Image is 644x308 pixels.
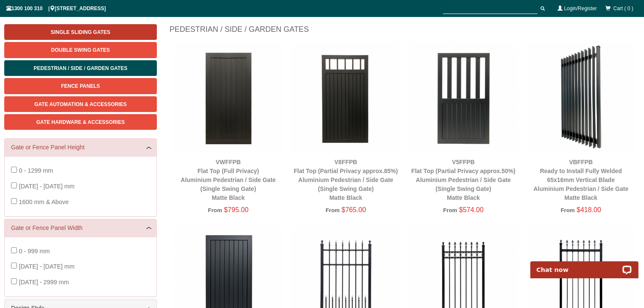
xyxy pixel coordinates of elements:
[564,6,597,11] a: Login/Register
[174,43,283,152] img: VWFFPB - Flat Top (Full Privacy) - Aluminium Pedestrian / Side Gate (Single Swing Gate) - Matte B...
[613,6,633,11] span: Cart ( 0 )
[4,60,157,76] a: Pedestrian / Side / Garden Gates
[19,279,69,286] span: [DATE] - 2999 mm
[577,206,601,213] span: $418.00
[19,167,53,174] span: 0 - 1299 mm
[443,207,457,213] span: From
[33,65,127,71] span: Pedestrian / Side / Garden Gates
[170,24,640,39] h1: Pedestrian / Side / Garden Gates
[443,3,538,14] input: SEARCH PRODUCTS
[208,207,222,213] span: From
[61,83,100,89] span: Fence Panels
[51,47,110,53] span: Double Swing Gates
[181,159,276,201] a: VWFFPBFlat Top (Full Privacy)Aluminium Pedestrian / Side Gate (Single Swing Gate)Matte Black
[4,78,157,94] a: Fence Panels
[11,224,150,232] a: Gate or Fence Panel Width
[19,263,74,270] span: [DATE] - [DATE] mm
[6,6,106,11] span: 1300 100 310 | [STREET_ADDRESS]
[527,43,636,152] img: VBFFPB - Ready to Install Fully Welded 65x16mm Vertical Blade - Aluminium Pedestrian / Side Gate ...
[4,24,157,40] a: Single Sliding Gates
[342,206,366,213] span: $765.00
[34,101,127,107] span: Gate Automation & Accessories
[525,252,644,278] iframe: LiveChat chat widget
[4,42,157,58] a: Double Swing Gates
[291,43,400,152] img: V8FFPB - Flat Top (Partial Privacy approx.85%) - Aluminium Pedestrian / Side Gate (Single Swing G...
[36,119,125,125] span: Gate Hardware & Accessories
[294,159,398,201] a: V8FFPBFlat Top (Partial Privacy approx.85%)Aluminium Pedestrian / Side Gate (Single Swing Gate)Ma...
[4,96,157,112] a: Gate Automation & Accessories
[459,206,484,213] span: $574.00
[19,199,69,205] span: 1600 mm & Above
[19,248,50,255] span: 0 - 999 mm
[533,159,628,201] a: VBFFPBReady to Install Fully Welded 65x16mm Vertical BladeAluminium Pedestrian / Side GateMatte B...
[51,29,110,35] span: Single Sliding Gates
[561,207,575,213] span: From
[411,159,516,201] a: V5FFPBFlat Top (Partial Privacy approx.50%)Aluminium Pedestrian / Side Gate (Single Swing Gate)Ma...
[11,143,150,152] a: Gate or Fence Panel Height
[326,207,340,213] span: From
[224,206,248,213] span: $795.00
[409,43,518,152] img: V5FFPB - Flat Top (Partial Privacy approx.50%) - Aluminium Pedestrian / Side Gate (Single Swing G...
[19,183,74,190] span: [DATE] - [DATE] mm
[4,114,157,130] a: Gate Hardware & Accessories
